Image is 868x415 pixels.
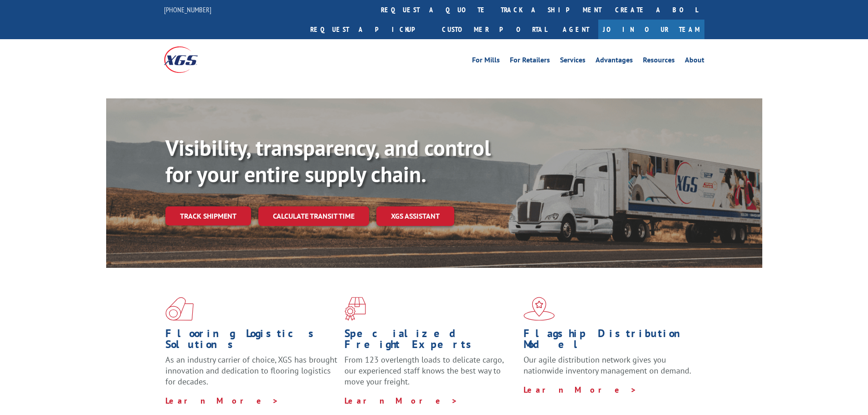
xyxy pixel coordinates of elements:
[344,328,517,354] h1: Specialized Freight Experts
[165,354,337,387] span: As an industry carrier of choice, XGS has brought innovation and dedication to flooring logistics...
[165,133,491,188] b: Visibility, transparency, and control for your entire supply chain.
[524,328,696,354] h1: Flagship Distribution Model
[435,20,554,39] a: Customer Portal
[376,206,454,226] a: XGS ASSISTANT
[258,206,369,226] a: Calculate transit time
[510,56,550,67] a: For Retailers
[164,5,211,14] a: [PHONE_NUMBER]
[303,20,435,39] a: Request a pickup
[472,56,500,67] a: For Mills
[165,395,279,406] a: Learn More >
[165,206,251,225] a: Track shipment
[598,20,704,39] a: Join Our Team
[165,328,338,354] h1: Flooring Logistics Solutions
[554,20,598,39] a: Agent
[685,56,704,67] a: About
[344,297,366,321] img: xgs-icon-focused-on-flooring-red
[524,297,555,321] img: xgs-icon-flagship-distribution-model-red
[165,297,194,321] img: xgs-icon-total-supply-chain-intelligence-red
[643,56,675,67] a: Resources
[596,56,633,67] a: Advantages
[524,354,691,376] span: Our agile distribution network gives you nationwide inventory management on demand.
[560,56,586,67] a: Services
[524,384,637,395] a: Learn More >
[344,395,458,406] a: Learn More >
[344,354,517,395] p: From 123 overlength loads to delicate cargo, our experienced staff knows the best way to move you...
